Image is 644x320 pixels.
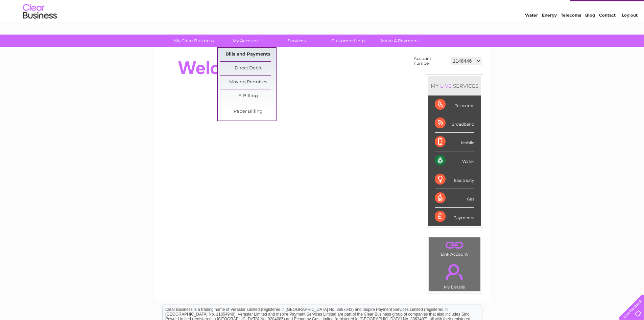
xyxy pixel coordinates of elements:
a: Services [269,35,325,47]
a: Blog [585,29,595,34]
a: Customer Help [320,35,376,47]
a: My Clear Business [166,35,222,47]
div: Telecoms [435,95,474,114]
a: . [430,260,479,284]
td: Link Account [428,237,481,258]
a: Moving Premises [220,76,276,89]
a: Paper Billing [220,105,276,119]
div: Electricity [435,170,474,189]
a: E-Billing [220,89,276,103]
a: Water [525,29,538,34]
a: Make A Payment [372,35,427,47]
a: Contact [599,29,616,34]
div: Water [435,151,474,170]
div: Clear Business is a trading name of Verastar Limited (registered in [GEOGRAPHIC_DATA] No. 3667643... [163,4,482,33]
a: Energy [542,29,557,34]
div: Gas [435,189,474,208]
div: MY SERVICES [428,76,481,95]
a: 0333 014 3131 [517,3,563,12]
a: Log out [622,29,638,34]
a: Telecoms [561,29,581,34]
a: Bills and Payments [220,48,276,61]
a: Direct Debit [220,62,276,75]
img: logo.png [23,18,57,38]
td: My Details [428,258,481,292]
a: My Account [217,35,273,47]
div: Mobile [435,133,474,151]
a: . [430,239,479,251]
div: LIVE [439,83,453,89]
div: Payments [435,208,474,226]
td: Account number [412,55,449,67]
div: Broadband [435,114,474,133]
